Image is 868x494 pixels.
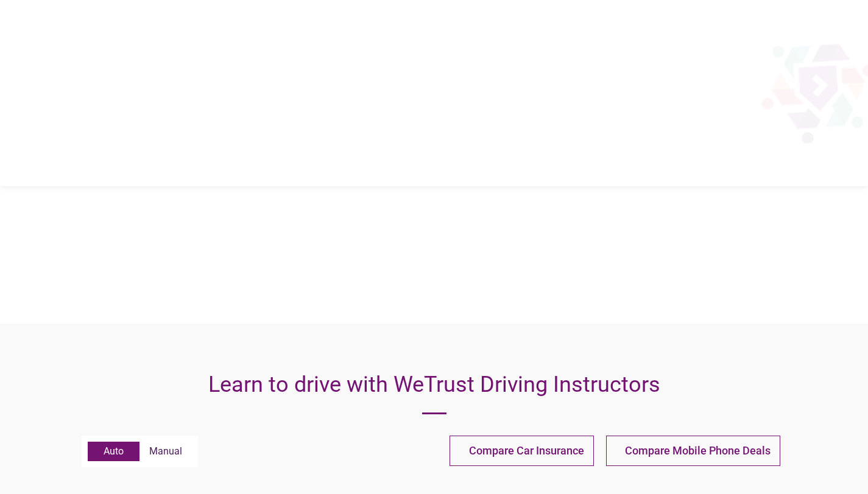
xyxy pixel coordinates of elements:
[88,442,139,461] label: Auto
[450,436,594,466] a: Group 43 Compare Car Insurance
[625,444,771,458] span: Compare Mobile Phone Deals
[139,442,192,461] label: Manual
[606,436,781,466] a: PURPLE-Group-47 Compare Mobile Phone Deals
[469,444,584,458] span: Compare Car Insurance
